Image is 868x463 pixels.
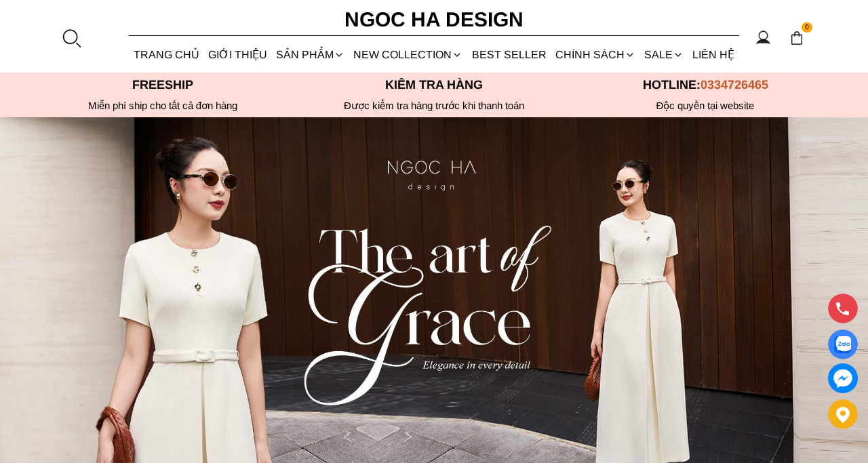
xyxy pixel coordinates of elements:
[834,336,851,353] img: Display image
[27,100,298,112] div: Miễn phí ship cho tất cả đơn hàng
[789,31,804,45] img: img-CART-ICON-ksit0nf1
[570,78,841,92] p: Hotline:
[802,22,812,33] span: 0
[272,37,349,73] div: SẢN PHẨM
[27,78,298,92] p: Freeship
[640,37,688,73] a: SALE
[828,363,858,393] a: messenger
[701,78,768,92] span: 0334726465
[828,329,858,359] a: Display image
[203,37,271,73] a: GIỚI THIỆU
[298,100,570,112] p: Được kiểm tra hàng trước khi thanh toán
[551,37,639,73] div: Chính sách
[467,37,551,73] a: BEST SELLER
[332,3,536,36] a: Ngoc Ha Design
[129,37,203,73] a: TRANG CHỦ
[688,37,739,73] a: LIÊN HỆ
[349,37,467,73] a: NEW COLLECTION
[385,78,483,92] font: Kiểm tra hàng
[570,100,841,112] h6: Độc quyền tại website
